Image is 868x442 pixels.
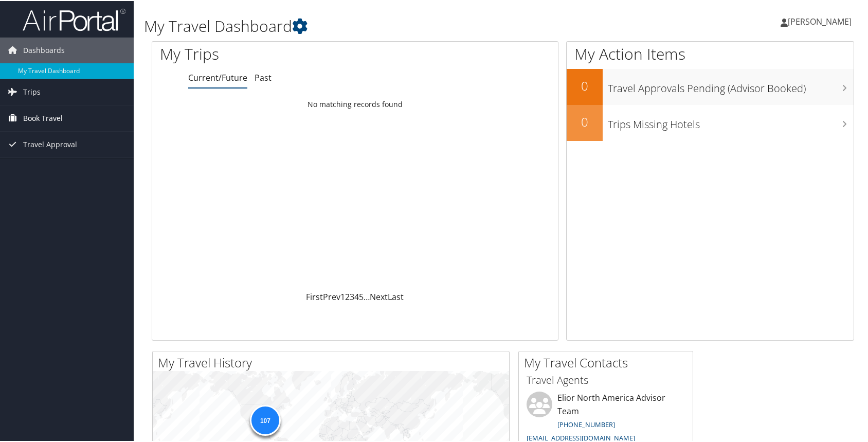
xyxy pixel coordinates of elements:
[354,290,359,302] a: 4
[249,404,280,435] div: 107
[23,131,77,156] span: Travel Approval
[370,290,388,302] a: Next
[350,290,354,302] a: 3
[340,290,345,302] a: 1
[23,37,65,62] span: Dashboards
[23,78,41,104] span: Trips
[359,290,364,302] a: 5
[160,42,381,64] h1: My Trips
[323,290,340,302] a: Prev
[144,14,623,36] h1: My Travel Dashboard
[255,71,272,82] a: Past
[567,68,854,104] a: 0Travel Approvals Pending (Advisor Booked)
[567,76,603,94] h2: 0
[306,290,323,302] a: First
[527,372,685,386] h3: Travel Agents
[188,71,247,82] a: Current/Future
[388,290,404,302] a: Last
[23,7,125,31] img: airportal-logo.png
[608,111,854,131] h3: Trips Missing Hotels
[567,104,854,140] a: 0Trips Missing Hotels
[345,290,350,302] a: 2
[152,94,558,113] td: No matching records found
[608,75,854,95] h3: Travel Approvals Pending (Advisor Booked)
[158,353,509,370] h2: My Travel History
[527,432,635,441] a: [EMAIL_ADDRESS][DOMAIN_NAME]
[567,42,854,64] h1: My Action Items
[788,15,852,26] span: [PERSON_NAME]
[23,104,63,130] span: Book Travel
[364,290,370,302] span: …
[567,112,603,130] h2: 0
[557,419,615,428] a: [PHONE_NUMBER]
[524,353,693,370] h2: My Travel Contacts
[781,5,862,36] a: [PERSON_NAME]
